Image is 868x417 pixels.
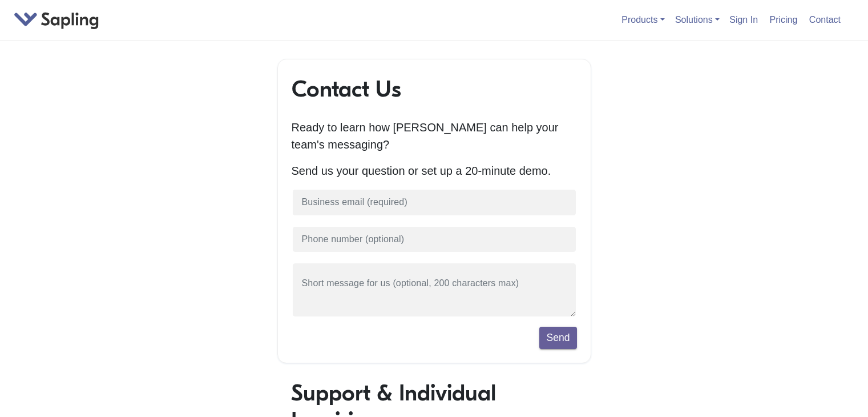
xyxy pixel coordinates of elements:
h1: Contact Us [292,75,577,103]
a: Products [621,15,664,25]
a: Pricing [765,10,802,29]
a: Solutions [675,15,720,25]
a: Sign In [725,10,762,29]
a: Contact [805,10,845,29]
input: Business email (required) [292,189,577,216]
p: Ready to learn how [PERSON_NAME] can help your team's messaging? [292,119,577,153]
p: Send us your question or set up a 20-minute demo. [292,162,577,179]
button: Send [539,327,576,348]
input: Phone number (optional) [292,226,577,254]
